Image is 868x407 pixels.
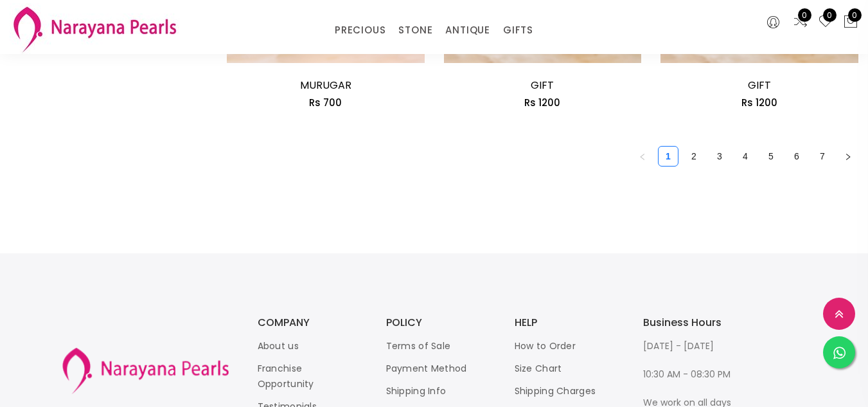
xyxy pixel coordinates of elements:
span: right [844,153,852,161]
span: 0 [823,8,837,22]
span: Rs 700 [309,96,342,109]
a: GIFT [531,78,554,93]
span: 0 [798,8,811,22]
li: 7 [812,146,833,167]
a: 7 [813,147,832,166]
h3: Business Hours [643,318,746,328]
a: Shipping Charges [515,384,596,397]
button: right [838,146,858,167]
a: Shipping Info [386,384,447,397]
p: 10:30 AM - 08:30 PM [643,366,746,382]
a: 0 [793,14,808,31]
a: STONE [398,21,432,40]
a: 0 [818,14,833,31]
button: 0 [843,14,858,31]
a: GIFTS [503,21,533,40]
a: 2 [684,147,704,166]
button: left [632,146,653,167]
a: Terms of Sale [386,339,451,352]
a: MURUGAR [300,78,351,93]
a: Franchise Opportunity [258,362,314,390]
p: [DATE] - [DATE] [643,338,746,354]
h3: COMPANY [258,318,360,328]
h3: POLICY [386,318,489,328]
li: 3 [709,146,730,167]
a: How to Order [515,339,576,352]
span: left [639,153,646,161]
li: 6 [786,146,807,167]
a: Payment Method [386,362,467,375]
a: 3 [710,147,729,166]
a: 6 [787,147,806,166]
a: 5 [761,147,781,166]
a: ANTIQUE [445,21,490,40]
span: Rs 1200 [524,96,560,109]
li: Next Page [838,146,858,167]
a: 4 [736,147,755,166]
li: 1 [658,146,678,167]
li: 5 [761,146,781,167]
span: 0 [848,8,862,22]
li: 4 [735,146,756,167]
a: Size Chart [515,362,562,375]
a: About us [258,339,299,352]
h3: HELP [515,318,617,328]
span: Rs 1200 [741,96,777,109]
li: 2 [684,146,704,167]
a: 1 [659,147,678,166]
a: GIFT [748,78,771,93]
a: PRECIOUS [335,21,385,40]
li: Previous Page [632,146,653,167]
